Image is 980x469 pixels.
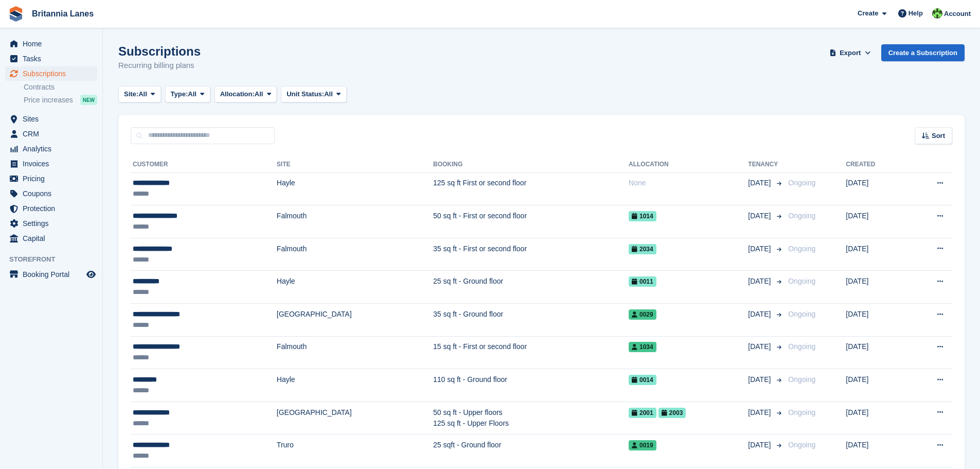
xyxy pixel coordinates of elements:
span: Analytics [23,142,84,156]
th: Tenancy [748,157,784,173]
div: None [629,178,748,188]
img: Robert Parr [932,8,942,19]
span: All [138,89,147,99]
td: 35 sq ft - Ground floor [433,304,629,337]
span: [DATE] [748,407,773,418]
span: All [255,89,263,99]
span: Create [858,8,878,19]
span: Storefront [9,254,102,265]
span: 2001 [629,408,656,418]
span: Home [23,37,84,51]
th: Allocation [629,157,748,173]
span: Ongoing [788,277,815,285]
span: CRM [23,127,84,141]
span: 0019 [629,440,656,450]
a: Britannia Lanes [28,5,98,22]
a: menu [5,267,97,282]
td: 110 sq ft - Ground floor [433,369,629,402]
td: Hayle [277,172,433,205]
td: [DATE] [846,304,907,337]
td: 50 sq ft - First or second floor [433,205,629,238]
span: [DATE] [748,276,773,287]
button: Unit Status: All [281,86,346,103]
span: 1014 [629,211,656,221]
button: Type: All [165,86,210,103]
span: 0029 [629,309,656,320]
a: menu [5,157,97,171]
td: 35 sq ft - First or second floor [433,238,629,271]
td: [GEOGRAPHIC_DATA] [277,304,433,337]
span: Allocation: [220,89,255,99]
span: [DATE] [748,211,773,221]
th: Site [277,157,433,173]
span: Protection [23,201,84,216]
span: Sites [23,112,84,126]
a: menu [5,37,97,51]
span: Unit Status: [287,89,324,99]
a: Contracts [24,82,97,92]
span: 0011 [629,276,656,287]
span: [DATE] [748,309,773,320]
span: 0014 [629,375,656,385]
span: Capital [23,231,84,246]
span: All [188,89,197,99]
th: Created [846,157,907,173]
td: Hayle [277,369,433,402]
span: All [324,89,333,99]
a: menu [5,66,97,81]
span: Invoices [23,157,84,171]
span: Ongoing [788,212,815,220]
button: Allocation: All [215,86,277,103]
a: menu [5,186,97,201]
td: Falmouth [277,205,433,238]
a: Preview store [85,268,97,281]
span: Booking Portal [23,267,84,282]
button: Site: All [118,86,161,103]
a: Create a Subscription [881,44,965,61]
a: menu [5,171,97,186]
img: stora-icon-8386f47178a22dfd0bd8f6a31ec36ba5ce8667c1dd55bd0f319d3a0aa187defe.svg [8,6,24,22]
a: menu [5,112,97,126]
th: Booking [433,157,629,173]
td: 50 sq ft - Upper floors 125 sq ft - Upper Floors [433,402,629,435]
span: 1034 [629,342,656,352]
span: Ongoing [788,375,815,384]
span: Ongoing [788,310,815,318]
span: Coupons [23,186,84,201]
td: [DATE] [846,336,907,369]
td: Truro [277,435,433,467]
td: [DATE] [846,238,907,271]
span: Account [944,9,971,19]
td: 125 sq ft First or second floor [433,172,629,205]
span: [DATE] [748,244,773,254]
td: 25 sq ft - Ground floor [433,271,629,304]
button: Export [828,44,873,61]
a: Price increases NEW [24,94,97,106]
a: menu [5,142,97,156]
a: menu [5,127,97,141]
span: Site: [124,89,138,99]
div: NEW [80,95,97,105]
span: Help [908,8,923,19]
td: Falmouth [277,238,433,271]
a: menu [5,51,97,66]
span: 2034 [629,244,656,254]
td: 25 sqft - Ground floor [433,435,629,467]
td: [DATE] [846,435,907,467]
a: menu [5,216,97,231]
span: Ongoing [788,342,815,351]
td: Falmouth [277,336,433,369]
span: Ongoing [788,245,815,253]
a: menu [5,201,97,216]
span: Tasks [23,51,84,66]
td: 15 sq ft - First or second floor [433,336,629,369]
span: [DATE] [748,374,773,385]
p: Recurring billing plans [118,60,201,72]
span: Sort [932,131,945,141]
td: [DATE] [846,271,907,304]
span: 2003 [658,408,686,418]
td: Hayle [277,271,433,304]
span: Export [840,48,861,58]
td: [GEOGRAPHIC_DATA] [277,402,433,435]
td: [DATE] [846,369,907,402]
